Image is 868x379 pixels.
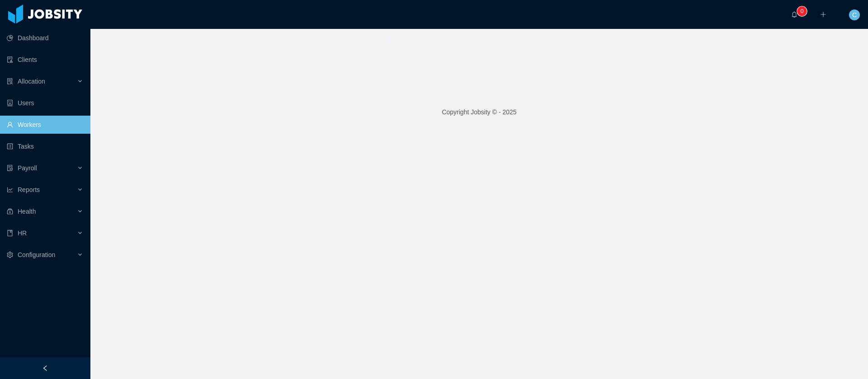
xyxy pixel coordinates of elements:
[7,94,83,112] a: icon: robotUsers
[18,186,40,193] span: Reports
[7,165,13,171] i: icon: file-protect
[7,78,13,84] i: icon: solution
[7,137,83,155] a: icon: profileTasks
[18,229,27,237] span: HR
[852,9,857,20] span: C
[7,187,13,193] i: icon: line-chart
[18,164,37,172] span: Payroll
[18,251,55,258] span: Configuration
[18,208,36,215] span: Health
[797,7,807,16] sup: 0
[7,29,83,47] a: icon: pie-chartDashboard
[7,252,13,258] i: icon: setting
[90,97,868,128] footer: Copyright Jobsity © - 2025
[791,11,797,18] i: icon: bell
[7,116,83,134] a: icon: userWorkers
[7,230,13,236] i: icon: book
[18,78,45,85] span: Allocation
[7,208,13,215] i: icon: medicine-box
[7,51,83,69] a: icon: auditClients
[820,11,826,18] i: icon: plus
